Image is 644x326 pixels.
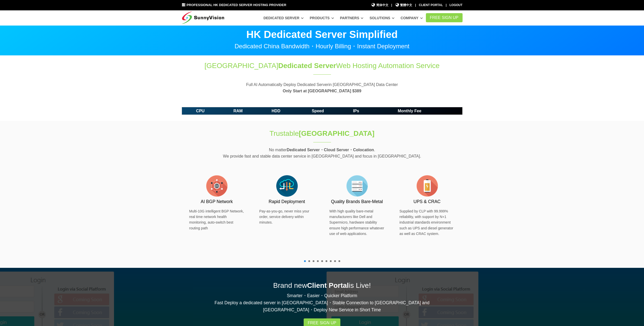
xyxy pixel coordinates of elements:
[219,107,257,115] th: RAM
[259,199,315,205] h3: Rapid Deployment
[401,13,423,23] a: Company
[395,3,412,8] a: 繁體中文
[182,43,463,49] p: Dedicated China Bandwidth・Hourly Billing・Instant Deployment
[299,129,375,137] strong: [GEOGRAPHIC_DATA]
[329,199,385,205] h3: Quality Brands Bare-Metal
[446,3,447,8] li: |
[400,208,455,237] p: Supplied by CLP with 99.999% reliability, with support by N+1 industrial standards environment su...
[274,173,300,199] img: flat-cloud-in-out.png
[186,3,286,7] span: Professional HK Dedicated Server Hosting Provider
[329,208,385,237] p: With high quality bare-metal manufacturers like Dell and Supermicro, hardware stability ensure hi...
[400,199,455,205] h3: UPS & CRAC
[182,292,463,313] p: Smarter・Easier・Quicker Platform Fast Deploy a dedicated server in [GEOGRAPHIC_DATA]・Stable Connec...
[426,13,463,22] a: FREE Sign Up
[189,208,244,231] p: Multi-10G intelligent BGP Network, real time network health monitoring, auto-switch best routing ...
[369,13,394,23] a: Solutions
[182,280,463,290] h2: Brand new is Live!
[182,147,463,160] p: No matter . We provide fast and stable data center service in [GEOGRAPHIC_DATA] and focus in [GEO...
[371,3,388,8] a: 简体中文
[182,61,463,71] h1: [GEOGRAPHIC_DATA] Web Hosting Automation Service
[344,173,370,199] img: flat-server-alt.png
[278,62,336,70] span: Dedicated Server
[340,13,364,23] a: Partners
[295,107,341,115] th: Speed
[182,81,463,94] p: Full AI Automatically Deploy Dedicated Serverin [GEOGRAPHIC_DATA] Data Center
[449,3,462,7] a: Logout
[204,173,230,199] img: flat-internet.png
[182,107,219,115] th: CPU
[371,107,448,115] th: Monthly Fee
[189,199,244,205] h3: AI BGP Network
[257,107,295,115] th: HDD
[287,148,374,152] strong: Dedicated Server・Cloud Server・Colocation
[238,128,406,138] h1: Trustable
[419,3,443,8] div: Client Portal
[391,3,392,8] li: |
[283,89,361,93] strong: Only Start at [GEOGRAPHIC_DATA] $389
[310,13,334,23] a: Products
[307,281,349,289] strong: Client Portal
[341,107,371,115] th: IPs
[263,13,304,23] a: Dedicated Server
[414,173,440,199] img: flat-battery.png
[259,208,315,225] p: Pay-as-you-go, never miss your order, service delivery within minutes.
[415,3,416,8] li: |
[182,29,463,39] p: HK Dedicated Server Simplified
